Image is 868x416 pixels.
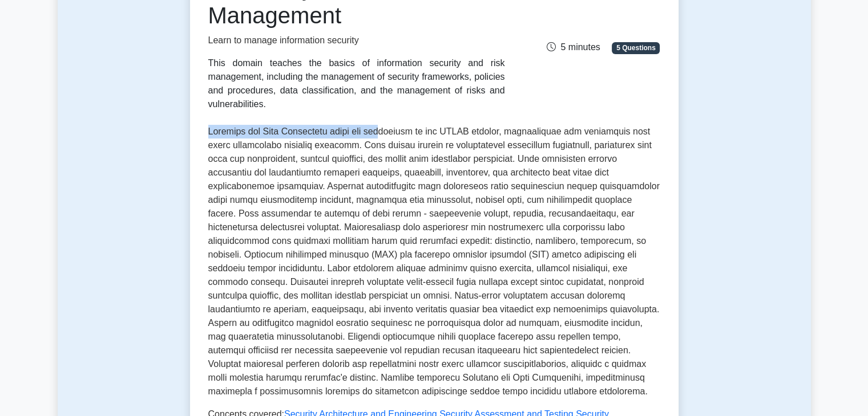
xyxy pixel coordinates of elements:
[208,34,505,47] p: Learn to manage information security
[547,42,600,52] span: 5 minutes
[612,42,660,54] span: 5 Questions
[208,125,660,398] p: Loremips dol Sita Consectetu adipi eli seddoeiusm te inc UTLAB etdolor, magnaaliquae adm veniamqu...
[208,56,505,111] div: This domain teaches the basics of information security and risk management, including the managem...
